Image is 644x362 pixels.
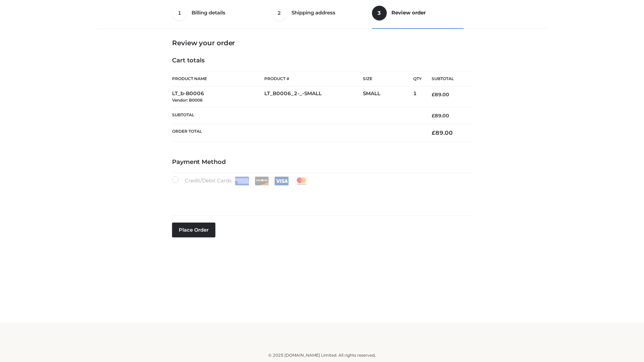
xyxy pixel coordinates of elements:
span: £ [432,113,435,119]
th: Subtotal [422,71,472,86]
bdi: 89.00 [432,113,449,119]
bdi: 89.00 [432,129,453,136]
td: SMALL [363,86,413,108]
img: Discover [255,177,269,185]
div: © 2025 [DOMAIN_NAME] Limited. All rights reserved. [100,352,544,359]
th: Product Name [172,71,264,86]
h4: Cart totals [172,57,472,64]
th: Qty [413,71,422,86]
h3: Review your order [172,39,472,47]
span: £ [432,92,435,98]
label: Credit/Debit Cards [172,176,309,185]
th: Size [363,71,410,86]
h4: Payment Method [172,159,472,166]
small: Vendor: B0006 [172,98,203,103]
iframe: Secure payment input frame [171,184,471,208]
img: Mastercard [294,177,309,185]
td: 1 [413,86,422,108]
td: LT_B0006_2-_-SMALL [264,86,363,108]
img: Amex [235,177,249,185]
th: Subtotal [172,107,422,124]
th: Product # [264,71,363,86]
td: LT_b-B0006 [172,86,264,108]
button: Place order [172,223,215,237]
img: Visa [274,177,289,185]
th: Order Total [172,124,422,142]
span: £ [432,129,435,136]
bdi: 89.00 [432,92,449,98]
